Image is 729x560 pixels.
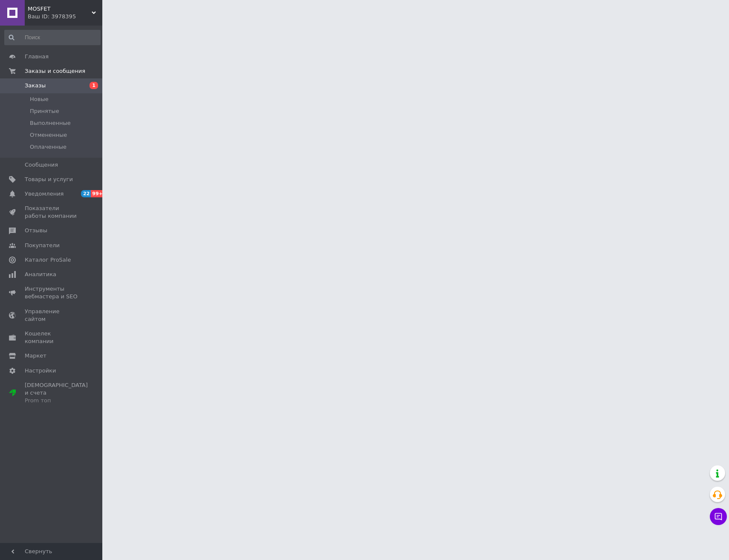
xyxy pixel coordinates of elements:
[25,227,47,234] span: Отзывы
[25,67,85,75] span: Заказы и сообщения
[91,190,105,197] span: 99+
[30,119,71,127] span: Выполненные
[25,205,79,220] span: Показатели работы компании
[30,131,67,139] span: Отмененные
[25,161,58,169] span: Сообщения
[81,190,91,197] span: 22
[25,53,49,61] span: Главная
[25,397,88,404] div: Prom топ
[25,352,46,360] span: Маркет
[25,82,46,89] span: Заказы
[25,367,56,375] span: Настройки
[25,381,88,405] span: [DEMOGRAPHIC_DATA] и счета
[25,256,71,264] span: Каталог ProSale
[25,176,73,183] span: Товары и услуги
[25,190,64,198] span: Уведомления
[25,330,79,345] span: Кошелек компании
[25,285,79,300] span: Инструменты вебмастера и SEO
[90,82,98,89] span: 1
[30,95,49,103] span: Новые
[30,143,67,151] span: Оплаченные
[30,107,59,115] span: Принятые
[25,271,56,278] span: Аналитика
[25,308,79,323] span: Управление сайтом
[28,13,102,20] div: Ваш ID: 3978395
[25,242,60,249] span: Покупатели
[28,5,92,13] span: MOSFET
[710,508,727,525] button: Чат с покупателем
[4,30,101,45] input: Поиск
